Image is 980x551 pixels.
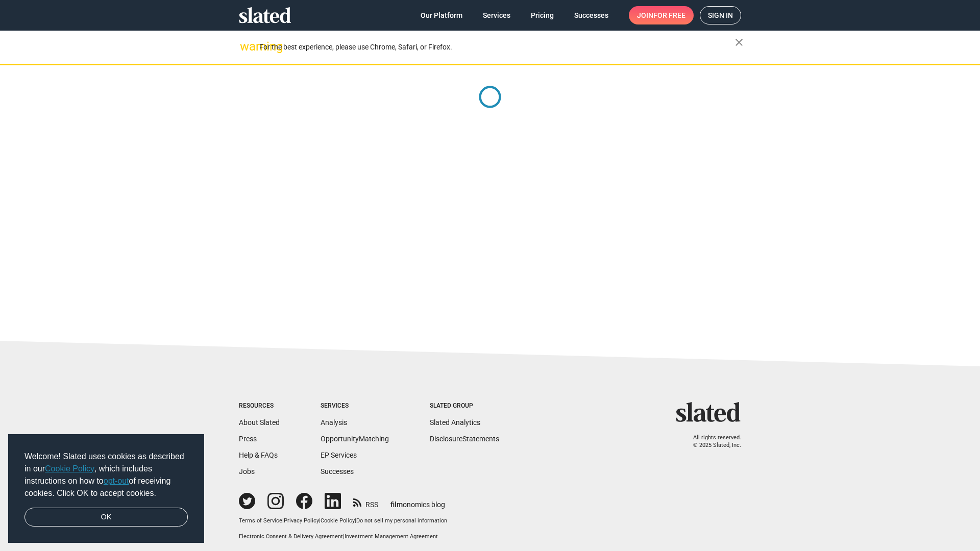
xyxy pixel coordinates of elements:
[259,40,735,54] div: For the best experience, please use Chrome, Safari, or Firefox.
[321,418,347,427] a: Analysis
[321,451,357,459] a: EP Services
[24,450,188,499] span: Welcome! Slated uses cookies as described in our , which includes instructions on how to of recei...
[239,533,343,540] a: Electronic Consent & Delivery Agreement
[319,517,321,524] span: |
[708,7,733,24] span: Sign in
[531,6,554,24] span: Pricing
[239,517,282,524] a: Terms of Service
[412,6,471,24] a: Our Platform
[430,402,499,410] div: Slated Group
[356,517,447,525] button: Do not sell my personal information
[239,402,280,410] div: Resources
[240,40,252,53] mat-icon: warning
[390,500,403,509] span: film
[284,517,319,524] a: Privacy Policy
[24,508,188,527] a: dismiss cookie message
[566,6,617,24] a: Successes
[239,435,257,443] a: Press
[574,6,608,24] span: Successes
[483,6,510,24] span: Services
[355,517,356,524] span: |
[629,6,694,24] a: Joinfor free
[430,418,480,427] a: Slated Analytics
[390,492,445,510] a: filmonomics blog
[523,6,562,24] a: Pricing
[353,494,378,510] a: RSS
[321,402,389,410] div: Services
[45,464,94,473] a: Cookie Policy
[430,435,499,443] a: DisclosureStatements
[475,6,519,24] a: Services
[345,533,438,540] a: Investment Management Agreement
[321,467,354,475] a: Successes
[239,467,255,475] a: Jobs
[321,435,389,443] a: OpportunityMatching
[321,517,355,524] a: Cookie Policy
[282,517,284,524] span: |
[682,434,741,449] p: All rights reserved. © 2025 Slated, Inc.
[637,6,685,24] span: Join
[653,6,685,24] span: for free
[239,418,280,427] a: About Slated
[733,36,745,48] mat-icon: close
[8,434,204,543] div: cookieconsent
[104,477,129,485] a: opt-out
[700,6,741,24] a: Sign in
[239,451,278,459] a: Help & FAQs
[421,6,462,24] span: Our Platform
[343,533,345,540] span: |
